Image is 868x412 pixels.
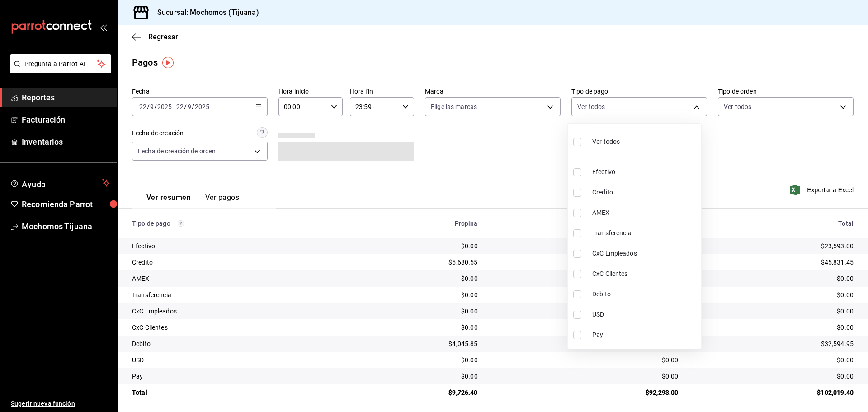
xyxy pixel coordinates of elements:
[592,188,698,197] span: Credito
[592,228,698,238] span: Transferencia
[592,269,698,279] span: CxC Clientes
[162,57,174,68] img: Tooltip marker
[592,208,698,218] span: AMEX
[592,310,698,319] span: USD
[592,289,698,299] span: Debito
[592,249,698,258] span: CxC Empleados
[592,167,698,177] span: Efectivo
[592,137,620,147] span: Ver todos
[592,330,698,340] span: Pay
